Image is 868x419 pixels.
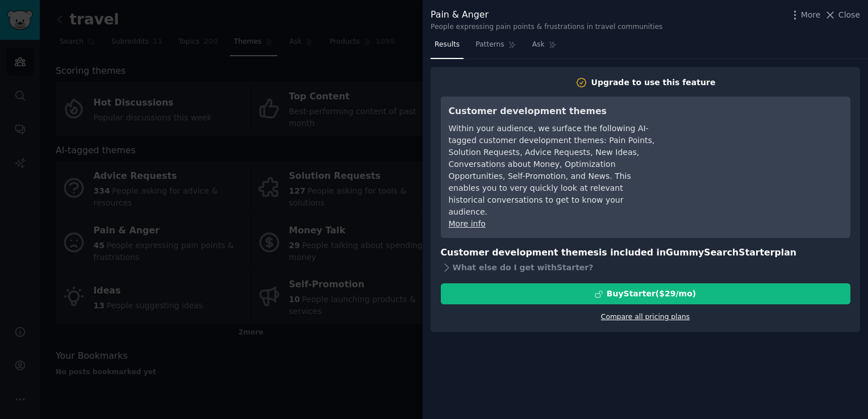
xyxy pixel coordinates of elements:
span: Ask [532,40,545,50]
button: BuyStarter($29/mo) [441,283,850,304]
a: Patterns [471,36,520,59]
span: Results [435,40,460,50]
span: GummySearch Starter [666,247,774,258]
div: What else do I get with Starter ? [441,259,850,275]
h3: Customer development themes is included in plan [441,246,850,260]
iframe: YouTube video player [672,104,842,190]
div: Upgrade to use this feature [591,77,716,89]
div: People expressing pain points & frustrations in travel communities [431,22,662,32]
a: Results [431,36,464,59]
button: Close [824,9,860,21]
span: Patterns [475,40,504,50]
div: Within your audience, we surface the following AI-tagged customer development themes: Pain Points... [449,123,656,218]
h3: Customer development themes [449,104,656,119]
span: More [801,9,821,21]
span: Close [838,9,860,21]
div: Pain & Anger [431,8,662,22]
a: More info [449,219,486,228]
div: Buy Starter ($ 29 /mo ) [607,288,696,300]
a: Compare all pricing plans [601,313,690,321]
a: Ask [528,36,561,59]
button: More [789,9,821,21]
